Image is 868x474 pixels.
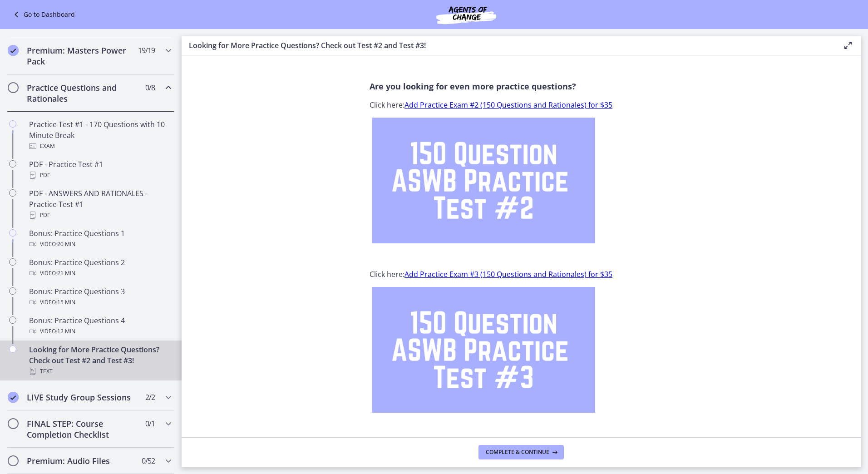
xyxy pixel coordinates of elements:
[29,159,171,181] div: PDF - Practice Test #1
[11,9,75,20] a: Go to Dashboard
[478,445,564,459] button: Complete & continue
[142,455,155,466] span: 0 / 52
[370,269,673,280] p: Click here:
[412,4,521,25] img: Agents of Change
[27,418,138,440] h2: FINAL STEP: Course Completion Checklist
[370,99,673,110] p: Click here:
[189,40,828,51] h3: Looking for More Practice Questions? Check out Test #2 and Test #3!
[56,239,75,250] span: · 20 min
[370,81,576,92] span: Are you looking for even more practice questions?
[29,286,171,308] div: Bonus: Practice Questions 3
[8,45,19,56] i: Completed
[27,45,138,67] h2: Premium: Masters Power Pack
[29,210,171,221] div: PDF
[138,45,155,56] span: 19 / 19
[29,119,171,152] div: Practice Test #1 - 170 Questions with 10 Minute Break
[56,268,75,279] span: · 21 min
[29,239,171,250] div: Video
[29,188,171,221] div: PDF - ANSWERS AND RATIONALES - Practice Test #1
[29,268,171,279] div: Video
[145,392,155,403] span: 2 / 2
[29,257,171,279] div: Bonus: Practice Questions 2
[29,315,171,337] div: Bonus: Practice Questions 4
[29,228,171,250] div: Bonus: Practice Questions 1
[486,449,549,456] span: Complete & continue
[29,141,171,152] div: Exam
[27,455,138,466] h2: Premium: Audio Files
[404,100,612,110] a: Add Practice Exam #2 (150 Questions and Rationales) for $35
[29,326,171,337] div: Video
[27,82,138,104] h2: Practice Questions and Rationales
[372,118,595,243] img: 150_Question_ASWB_Practice_Test__2.png
[29,297,171,308] div: Video
[372,287,595,413] img: 150_Question_ASWB_Practice_Test__3.png
[8,392,19,403] i: Completed
[56,326,75,337] span: · 12 min
[29,366,171,377] div: Text
[29,170,171,181] div: PDF
[56,297,75,308] span: · 15 min
[404,269,612,279] a: Add Practice Exam #3 (150 Questions and Rationales) for $35
[29,344,171,377] div: Looking for More Practice Questions? Check out Test #2 and Test #3!
[145,82,155,93] span: 0 / 8
[27,392,138,403] h2: LIVE Study Group Sessions
[145,418,155,429] span: 0 / 1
